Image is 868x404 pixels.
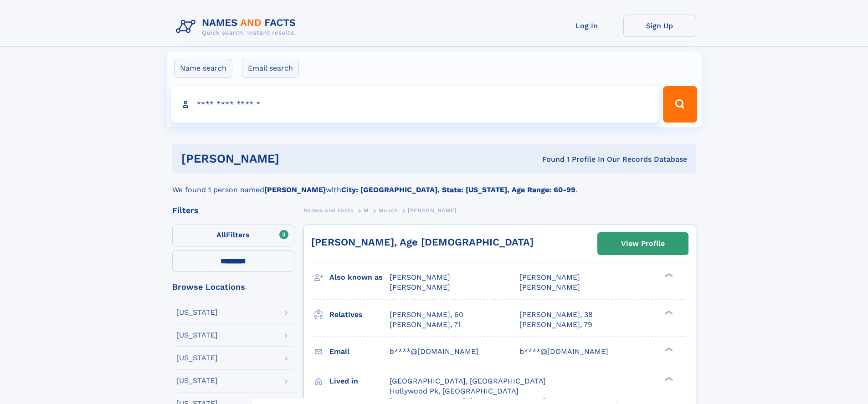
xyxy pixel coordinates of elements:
[663,346,673,352] div: ❯
[176,309,218,316] div: [US_STATE]
[519,283,580,291] span: [PERSON_NAME]
[364,205,369,216] a: M
[623,15,696,37] a: Sign Up
[663,272,673,278] div: ❯
[242,59,299,78] label: Email search
[172,15,303,39] img: Logo Names and Facts
[663,376,673,382] div: ❯
[303,205,354,216] a: Names and Facts
[329,270,390,285] h3: Also known as
[174,59,232,78] label: Name search
[341,185,575,194] b: City: [GEOGRAPHIC_DATA], State: [US_STATE], Age Range: 60-99
[172,225,294,246] label: Filters
[181,153,411,164] h1: [PERSON_NAME]
[176,377,218,384] div: [US_STATE]
[408,207,457,214] span: [PERSON_NAME]
[176,332,218,339] div: [US_STATE]
[171,86,659,123] input: search input
[519,310,593,320] a: [PERSON_NAME], 38
[311,236,534,248] a: [PERSON_NAME], Age [DEMOGRAPHIC_DATA]
[329,344,390,359] h3: Email
[216,230,226,239] span: All
[390,273,450,281] span: [PERSON_NAME]
[329,307,390,322] h3: Relatives
[390,387,519,395] span: Hollywood Pk, [GEOGRAPHIC_DATA]
[390,283,450,291] span: [PERSON_NAME]
[364,207,369,214] span: M
[264,185,326,194] b: [PERSON_NAME]
[390,320,461,330] a: [PERSON_NAME], 71
[519,273,580,281] span: [PERSON_NAME]
[621,233,665,254] div: View Profile
[550,15,623,37] a: Log In
[379,207,397,214] span: Munch
[329,373,390,389] h3: Lived in
[379,205,397,216] a: Munch
[519,320,592,330] a: [PERSON_NAME], 79
[598,233,688,255] a: View Profile
[172,206,294,215] div: Filters
[390,310,463,320] a: [PERSON_NAME], 60
[411,154,687,164] div: Found 1 Profile In Our Records Database
[172,283,294,291] div: Browse Locations
[172,174,696,195] div: We found 1 person named with .
[176,354,218,362] div: [US_STATE]
[663,309,673,315] div: ❯
[390,377,546,385] span: [GEOGRAPHIC_DATA], [GEOGRAPHIC_DATA]
[663,86,697,123] button: Search Button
